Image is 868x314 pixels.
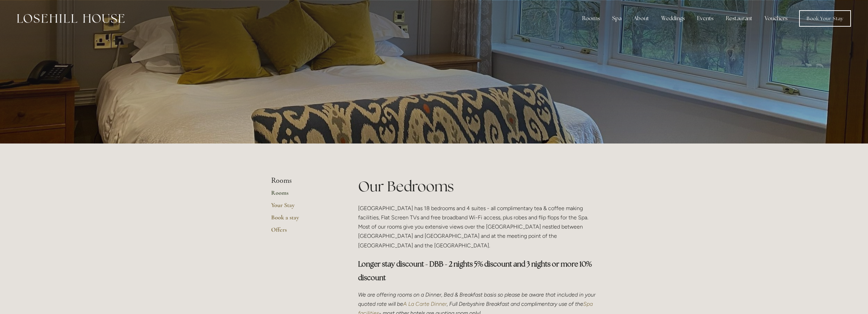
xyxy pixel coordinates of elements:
img: Losehill House [17,14,124,23]
a: Book Your Stay [799,10,851,27]
div: Spa [607,12,627,25]
em: , Full Derbyshire Breakfast and complimentary use of the [447,301,583,307]
a: Vouchers [759,12,793,25]
a: Offers [271,226,336,238]
div: Events [692,12,719,25]
div: About [628,12,654,25]
a: Book a stay [271,214,336,226]
div: Restaurant [720,12,758,25]
div: Weddings [656,12,690,25]
a: Rooms [271,189,336,201]
li: Rooms [271,176,336,185]
em: We are offering rooms on a Dinner, Bed & Breakfast basis so please be aware that included in your... [358,291,597,307]
a: Your Stay [271,201,336,214]
a: A La Carte Dinner [403,301,447,307]
h1: Our Bedrooms [358,176,597,196]
div: Rooms [577,12,605,25]
strong: Longer stay discount - DBB - 2 nights 5% discount and 3 nights or more 10% discount [358,259,593,282]
p: [GEOGRAPHIC_DATA] has 18 bedrooms and 4 suites - all complimentary tea & coffee making facilities... [358,204,597,250]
